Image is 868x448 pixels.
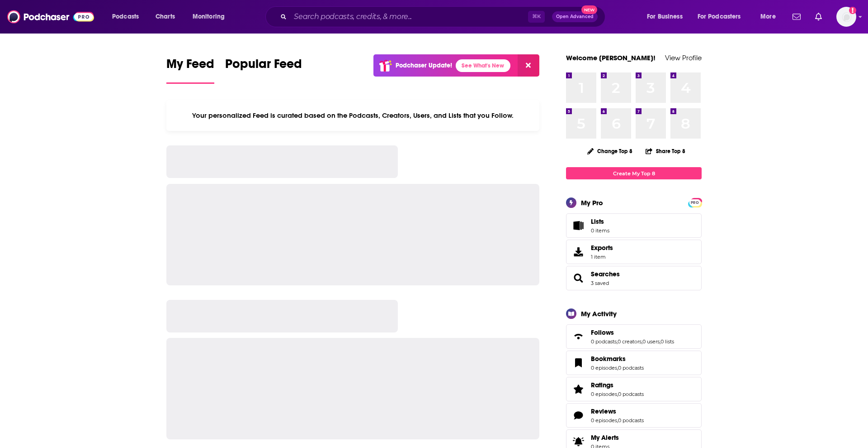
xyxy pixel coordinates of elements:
a: Reviews [569,409,587,422]
span: Monitoring [193,10,225,23]
span: Lists [591,217,604,226]
span: Follows [566,324,702,349]
span: Exports [591,244,613,252]
span: Reviews [591,407,616,415]
span: , [642,338,642,345]
a: Welcome [PERSON_NAME]! [566,53,656,62]
span: , [617,417,618,424]
a: Ratings [591,381,644,389]
span: More [760,10,776,23]
span: Open Advanced [556,14,594,19]
span: For Podcasters [698,10,741,23]
span: Podcasts [112,10,139,23]
a: 0 podcasts [591,338,617,345]
button: Change Top 8 [582,145,638,157]
button: Show profile menu [836,7,856,27]
a: Exports [566,240,702,264]
a: Follows [591,328,674,337]
a: Searches [591,270,620,278]
span: My Alerts [569,435,587,448]
span: My Feed [166,56,214,77]
span: For Business [647,10,683,23]
span: Bookmarks [566,351,702,375]
a: 0 podcasts [618,391,644,397]
a: See What's New [456,59,510,72]
input: Search podcasts, credits, & more... [290,10,528,24]
div: Your personalized Feed is curated based on the Podcasts, Creators, Users, and Lists that you Follow. [166,100,539,131]
a: 0 podcasts [618,417,644,424]
a: 0 creators [618,338,642,345]
div: My Pro [581,198,603,207]
button: open menu [641,10,694,24]
a: Popular Feed [225,56,302,84]
span: ⌘ K [528,11,545,23]
div: My Activity [581,309,617,318]
a: Show notifications dropdown [789,9,804,24]
a: Searches [569,272,587,284]
a: Create My Top 8 [566,167,702,179]
span: Lists [591,217,609,226]
a: Charts [150,10,180,24]
span: Charts [156,10,175,23]
img: User Profile [836,7,856,27]
span: My Alerts [591,434,619,442]
a: 3 saved [591,280,609,286]
a: PRO [689,199,700,206]
span: , [617,365,618,371]
button: open menu [186,10,236,24]
a: 0 users [642,338,660,345]
svg: Add a profile image [849,7,856,14]
a: 0 episodes [591,391,617,397]
button: Open AdvancedNew [552,11,598,22]
span: , [617,338,618,345]
img: Podchaser - Follow, Share and Rate Podcasts [7,8,94,25]
span: Exports [569,246,587,258]
span: Reviews [566,403,702,428]
a: My Feed [166,56,214,84]
a: 0 episodes [591,417,617,424]
span: Ratings [591,381,613,389]
span: , [660,338,660,345]
span: Ratings [566,377,702,401]
span: New [581,5,598,14]
a: Show notifications dropdown [811,9,826,24]
span: Searches [566,266,702,290]
span: Popular Feed [225,56,302,77]
a: Follows [569,330,587,343]
button: open menu [754,10,787,24]
a: 0 podcasts [618,365,644,371]
span: Lists [569,219,587,232]
button: open menu [106,10,151,24]
span: Follows [591,328,614,337]
span: 1 item [591,254,613,260]
a: 0 episodes [591,365,617,371]
button: Share Top 8 [645,142,686,160]
a: Bookmarks [591,355,644,363]
button: open menu [692,10,754,24]
span: 0 items [591,227,609,234]
p: Podchaser Update! [396,62,452,69]
a: Reviews [591,407,644,415]
a: View Profile [665,53,702,62]
a: 0 lists [660,338,674,345]
span: Bookmarks [591,355,626,363]
a: Ratings [569,383,587,395]
span: , [617,391,618,397]
a: Lists [566,213,702,238]
a: Bookmarks [569,356,587,369]
div: Search podcasts, credits, & more... [274,6,614,27]
span: Logged in as kkade [836,7,856,27]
